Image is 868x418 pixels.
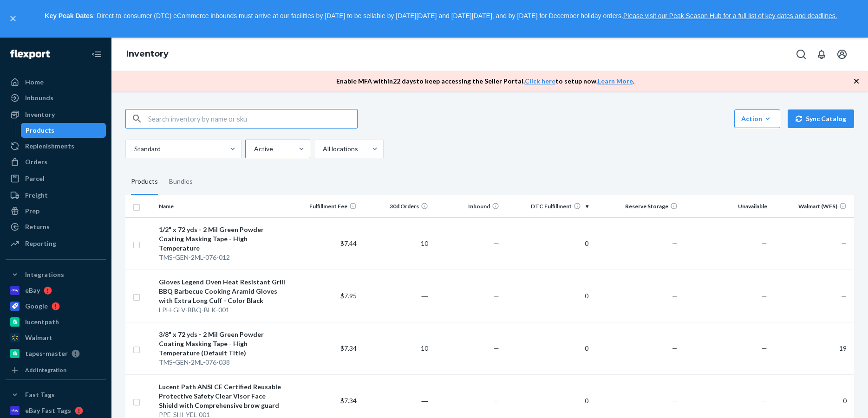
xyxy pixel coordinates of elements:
[25,141,74,151] div: Replenishments
[6,204,106,219] a: Prep
[6,219,106,234] a: Returns
[771,322,854,375] td: 19
[681,195,770,218] th: Unavailable
[159,277,285,305] div: Gloves Legend Oven Heat Resistant Grill BBQ Barbecue Cooking Aramid Gloves with Extra Long Cuff -...
[155,195,289,218] th: Name
[322,144,323,154] input: All locations
[741,114,773,123] div: Action
[340,344,357,352] span: $7.34
[771,195,854,218] th: Walmart (WFS)
[25,349,68,358] div: tapes-master
[148,109,357,128] input: Search inventory by name or sku
[525,77,555,85] a: Click here
[672,292,678,300] span: —
[25,390,55,399] div: Fast Tags
[126,49,169,59] a: Inventory
[734,109,780,128] button: Action
[340,239,357,247] span: $7.44
[360,195,432,218] th: 30d Orders
[494,397,499,405] span: —
[6,387,106,402] button: Fast Tags
[25,191,48,200] div: Freight
[159,358,285,367] div: TMS-GEN-2ML-076-038
[25,93,53,103] div: Inbounds
[289,195,360,218] th: Fulfillment Fee
[133,144,134,154] input: Standard
[672,239,678,247] span: —
[833,45,851,64] button: Open account menu
[6,299,106,314] a: Google
[25,110,55,119] div: Inventory
[21,123,106,138] a: Products
[6,365,106,376] a: Add Integration
[762,397,767,405] span: —
[159,253,285,262] div: TMS-GEN-2ML-076-012
[25,286,40,295] div: eBay
[6,315,106,329] a: lucentpath
[503,270,592,322] td: 0
[159,382,285,410] div: Lucent Path ANSI CE Certified Reusable Protective Safety Clear Visor Face Shield with Comprehensi...
[494,344,499,352] span: —
[494,239,499,247] span: —
[340,292,357,300] span: $7.95
[672,344,678,352] span: —
[360,322,432,375] td: 10
[8,14,18,23] button: close,
[25,174,45,183] div: Parcel
[360,218,432,270] td: 10
[6,236,106,251] a: Reporting
[25,77,44,87] div: Home
[6,107,106,122] a: Inventory
[6,267,106,282] button: Integrations
[25,239,56,248] div: Reporting
[494,292,499,300] span: —
[812,45,831,64] button: Open notifications
[592,195,681,218] th: Reserve Storage
[762,239,767,247] span: —
[6,330,106,345] a: Walmart
[841,239,847,247] span: —
[25,270,64,279] div: Integrations
[6,171,106,186] a: Parcel
[87,45,106,64] button: Close Navigation
[6,188,106,203] a: Freight
[119,41,176,68] ol: breadcrumbs
[25,406,71,415] div: eBay Fast Tags
[841,292,847,300] span: —
[762,292,767,300] span: —
[6,75,106,90] a: Home
[253,144,254,154] input: Active
[503,195,592,218] th: DTC Fulfillment
[45,12,93,19] strong: Key Peak Dates
[503,322,592,375] td: 0
[25,366,66,374] div: Add Integration
[25,206,39,216] div: Prep
[503,218,592,270] td: 0
[159,225,285,253] div: 1/2" x 72 yds - 2 Mil Green Powder Coating Masking Tape - High Temperature
[10,50,50,59] img: Flexport logo
[432,195,503,218] th: Inbound
[6,139,106,154] a: Replenishments
[169,169,193,195] div: Bundles
[6,90,106,105] a: Inbounds
[6,403,106,418] a: eBay Fast Tags
[360,270,432,322] td: ―
[25,302,48,311] div: Google
[159,305,285,315] div: LPH-GLV-BBQ-BLK-001
[336,77,634,86] p: Enable MFA within 22 days to keep accessing the Seller Portal. to setup now. .
[340,397,357,405] span: $7.34
[131,169,158,195] div: Products
[598,77,633,85] a: Learn More
[22,8,860,24] p: : Direct-to-consumer (DTC) eCommerce inbounds must arrive at our facilities by [DATE] to be sella...
[159,330,285,358] div: 3/8" x 72 yds - 2 Mil Green Powder Coating Masking Tape - High Temperature (Default Title)
[6,283,106,298] a: eBay
[25,157,47,167] div: Orders
[25,317,59,327] div: lucentpath
[25,222,50,232] div: Returns
[792,45,810,64] button: Open Search Box
[762,344,767,352] span: —
[20,6,39,15] span: Chat
[25,333,52,342] div: Walmart
[6,154,106,169] a: Orders
[623,12,837,19] a: Please visit our Peak Season Hub for a full list of key dates and deadlines.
